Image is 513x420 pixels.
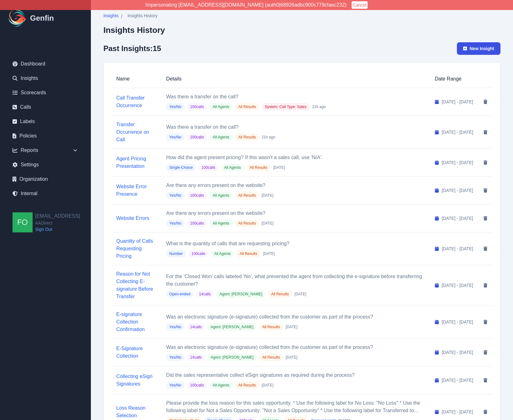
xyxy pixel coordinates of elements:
div: 100 calls [198,164,218,171]
a: Call Transfer Occurrence [116,95,145,108]
button: Delete insight [483,282,488,289]
button: Delete insight [483,98,488,106]
span: [DATE] - [DATE] [442,282,473,288]
span: 9/9/2025, 10:30:34 AM [312,104,326,109]
span: [DATE] - [DATE] [442,349,473,355]
button: Delete insight [483,349,488,356]
div: All Agents [210,220,233,227]
span: [DATE] - [DATE] [442,409,473,415]
p: What is the quantity of calls that are requesting pricing? [166,240,425,247]
h2: [EMAIL_ADDRESS] [35,212,80,220]
a: Loss Reason Selection [116,405,145,418]
span: [DATE] - [DATE] [442,319,473,325]
span: 9/8/2025, 10:18:48 AM [262,193,274,198]
div: All Results [236,250,260,257]
a: Dashboard [8,58,83,70]
p: Was an electronic signature (e-signature) collected from the customer as part of the process? [166,344,425,351]
p: Please provide the loss reason for this sales opportunity. * Use the following label for No Loss:... [166,399,425,414]
span: 9/8/2025, 10:17:32 AM [262,221,274,226]
div: All Results [259,354,283,361]
h1: Genfin [30,13,54,23]
p: Are there any errors present on the website? [166,210,425,217]
div: 100 calls [187,220,207,227]
span: 9/5/2025, 9:39:25 AM [285,324,297,329]
a: Agent Pricing Presentation [116,156,146,169]
span: 9/8/2025, 10:16:22 AM [263,251,275,256]
p: Did the sales representative collect eSign signatures as required during the process? [166,371,425,379]
img: founders@genfin.ai [13,212,33,232]
button: Delete insight [483,245,488,252]
div: Single-Choice [166,164,196,171]
th: Name [111,70,161,88]
div: All Results [235,133,259,141]
div: Agent: [PERSON_NAME] [207,323,257,331]
div: 100 calls [187,133,207,141]
p: Was there a transfer on the call? [166,93,425,101]
span: [DATE] - [DATE] [442,215,473,221]
th: Date Range [430,70,478,88]
button: Delete insight [483,376,488,384]
div: All Results [259,323,283,331]
span: 9/8/2025, 10:23:26 AM [273,165,285,170]
button: Delete insight [483,318,488,326]
img: Logo [8,8,28,28]
a: Calls [8,101,83,113]
div: All Results [268,290,292,298]
div: All Agents [210,103,233,111]
a: Transfer Occurrence on Call [116,122,149,142]
div: Open-ended [166,290,193,298]
h1: Past Insights: 15 [103,44,161,54]
th: Details [161,70,430,88]
div: Yes/No [166,381,184,389]
button: Delete insight [483,187,488,194]
span: 9/9/2025, 10:28:49 AM [262,135,275,140]
div: All Agents [221,164,244,171]
a: New Insight [457,42,500,55]
p: Are there any errors present on the website? [166,182,425,189]
a: Website Error Presence [116,184,147,197]
span: / [121,13,122,20]
span: [DATE] - [DATE] [442,159,473,166]
div: Yes/No [166,354,184,361]
div: Agent: [PERSON_NAME] [216,290,265,298]
div: All Agents [210,192,233,199]
a: Organization [8,173,83,185]
span: [DATE] - [DATE] [442,129,473,135]
button: Delete insight [483,159,488,166]
div: 100 calls [187,103,207,111]
div: Yes/No [166,133,184,141]
a: E-signature Collection Confirmation [116,312,145,332]
div: All Results [235,192,259,199]
div: Yes/No [166,220,184,227]
span: [DATE] - [DATE] [442,377,473,383]
div: 100 calls [187,381,207,389]
div: All Agents [211,250,234,257]
div: All Results [235,381,259,389]
h2: Insights History [103,25,165,35]
div: All Agents [210,133,233,141]
a: Sign Out [35,226,80,232]
span: [DATE] - [DATE] [442,246,473,252]
div: All Agents [210,381,233,389]
span: [DATE] - [DATE] [442,99,473,105]
div: System: Call Type : Sales [262,103,310,111]
div: 14 calls [187,354,205,361]
span: AADirect [35,220,80,226]
a: Insights [103,13,118,20]
a: Reason for Not Collecting E-signature Before Transfer [116,271,153,299]
div: All Results [235,220,259,227]
a: Policies [8,130,83,142]
button: Delete insight [483,128,488,136]
div: Reports [8,144,83,157]
a: Scorecards [8,86,83,99]
span: Insights History [128,13,158,19]
a: Quantity of Calls Requesting Pricing [116,238,153,259]
div: Yes/No [166,103,184,111]
div: 14 calls [187,323,205,331]
p: For the ‘Closed Won’ calls labeled ‘No’, what prevented the agent from collecting the e-signature... [166,273,425,288]
div: Agent: [PERSON_NAME] [207,354,257,361]
span: [DATE] - [DATE] [442,187,473,194]
div: Yes/No [166,323,184,331]
p: Was an electronic signature (e-signature) collected from the customer as part of the process? [166,313,425,321]
button: Cancel [352,1,368,9]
